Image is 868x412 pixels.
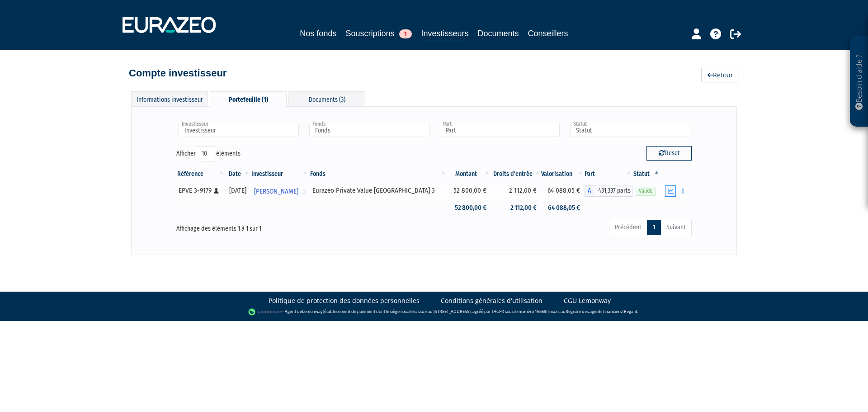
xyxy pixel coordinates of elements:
[447,182,491,200] td: 52 800,00 €
[491,182,541,200] td: 2 112,00 €
[564,296,611,305] a: CGU Lemonway
[566,308,637,314] a: Registre des agents financiers (Regafi)
[228,186,247,195] div: [DATE]
[176,166,225,182] th: Référence : activer pour trier la colonne par ordre croissant
[312,186,444,195] div: Eurazeo Private Value [GEOGRAPHIC_DATA] 3
[214,188,219,194] i: [Français] Personne physique
[541,182,584,200] td: 64 088,05 €
[585,166,632,182] th: Part: activer pour trier la colonne par ordre croissant
[632,166,660,182] th: Statut : activer pour trier la colonne par ordre d&eacute;croissant
[854,41,864,123] p: Besoin d'aide ?
[210,91,287,107] div: Portefeuille (1)
[288,91,365,106] div: Documents (3)
[702,68,739,82] a: Retour
[300,27,336,40] a: Nos fonds
[269,296,420,305] a: Politique de protection des données personnelles
[646,146,692,161] button: Reset
[309,166,448,182] th: Fonds: activer pour trier la colonne par ordre croissant
[528,27,568,40] a: Conseillers
[123,17,216,33] img: 1732889491-logotype_eurazeo_blanc_rvb.png
[399,29,412,38] span: 1
[248,308,283,317] img: logo-lemonway.png
[250,166,309,182] th: Investisseur: activer pour trier la colonne par ordre croissant
[447,200,491,216] td: 52 800,00 €
[302,183,306,200] i: Voir l'investisseur
[491,200,541,216] td: 2 112,00 €
[250,182,309,200] a: [PERSON_NAME]
[594,185,632,197] span: 431,337 parts
[345,27,412,40] a: Souscriptions1
[176,146,241,161] label: Afficher éléments
[131,91,208,106] div: Informations investisseur
[176,219,383,233] div: Affichage des éléments 1 à 1 sur 1
[647,220,661,235] a: 1
[129,68,226,79] h4: Compte investisseur
[302,308,323,314] a: Lemonway
[541,200,584,216] td: 64 088,05 €
[9,308,859,317] div: - Agent de (établissement de paiement dont le siège social est situé au [STREET_ADDRESS], agréé p...
[254,183,298,200] span: [PERSON_NAME]
[541,166,584,182] th: Valorisation: activer pour trier la colonne par ordre croissant
[585,185,632,197] div: A - Eurazeo Private Value Europe 3
[179,186,222,195] div: EPVE 3-9179
[196,146,216,161] select: Afficheréléments
[225,166,250,182] th: Date: activer pour trier la colonne par ordre croissant
[491,166,541,182] th: Droits d'entrée: activer pour trier la colonne par ordre croissant
[441,296,542,305] a: Conditions générales d'utilisation
[636,187,656,195] span: Valide
[478,27,519,40] a: Documents
[585,185,594,197] span: A
[421,27,468,41] a: Investisseurs
[447,166,491,182] th: Montant: activer pour trier la colonne par ordre croissant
